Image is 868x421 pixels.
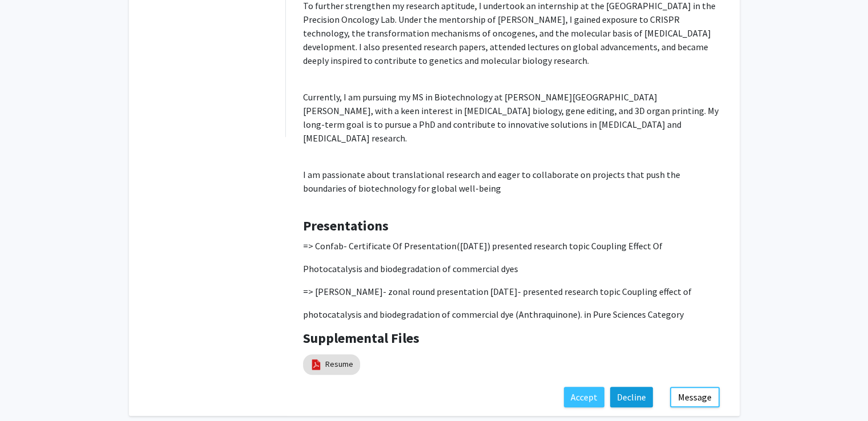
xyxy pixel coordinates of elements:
button: Message [670,387,720,407]
p: I am passionate about translational research and eager to collaborate on projects that push the b... [303,168,722,209]
p: photocatalysis and biodegradation of commercial dye (Anthraquinone). in Pure Sciences Category [303,307,722,321]
a: Resume [325,358,353,370]
button: Decline [610,387,653,407]
p: => Confab- Certificate Of Presentation([DATE]) presented research topic Coupling Effect Of [303,239,722,253]
b: Presentations [303,217,389,234]
h4: Supplemental Files [303,330,722,347]
img: pdf_icon.png [310,358,322,371]
p: Photocatalysis and biodegradation of commercial dyes [303,262,722,276]
button: Accept [564,387,604,407]
p: => [PERSON_NAME]- zonal round presentation [DATE]- presented research topic Coupling effect of [303,285,722,298]
iframe: Chat [9,370,49,412]
p: Currently, I am pursuing my MS in Biotechnology at [PERSON_NAME][GEOGRAPHIC_DATA][PERSON_NAME], w... [303,90,722,145]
